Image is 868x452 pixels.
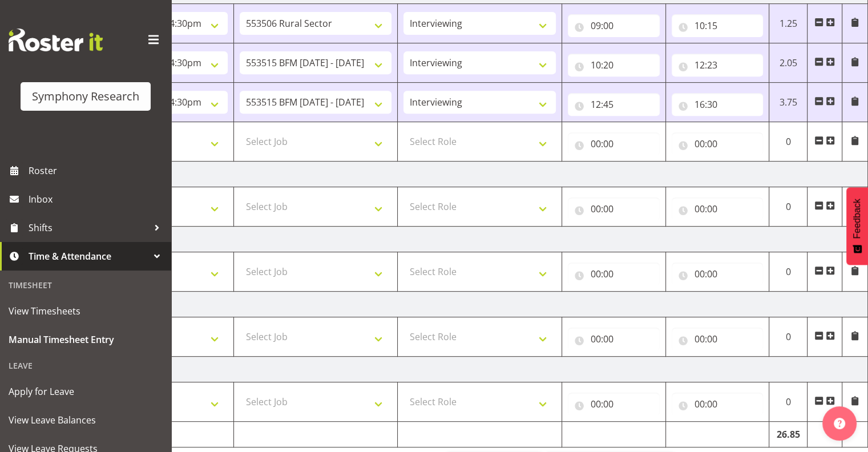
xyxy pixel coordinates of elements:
td: [DATE] [70,162,868,187]
span: Shifts [29,219,148,236]
input: Click to select... [568,93,660,116]
input: Click to select... [672,132,764,155]
input: Click to select... [672,197,764,220]
td: 3.75 [769,83,808,122]
input: Click to select... [672,14,764,37]
div: Symphony Research [32,88,139,105]
td: 0 [769,252,808,292]
td: [DATE] [70,292,868,317]
div: Leave [3,354,168,377]
a: Apply for Leave [3,377,168,406]
a: Manual Timesheet Entry [3,325,168,354]
span: Time & Attendance [29,248,148,265]
a: View Timesheets [3,297,168,325]
td: 0 [769,382,808,422]
input: Click to select... [568,263,660,285]
td: 0 [769,317,808,357]
td: 0 [769,122,808,162]
span: Feedback [852,199,862,239]
input: Click to select... [568,393,660,415]
input: Click to select... [672,54,764,76]
input: Click to select... [672,263,764,285]
span: Inbox [29,191,165,208]
td: 2.05 [769,43,808,83]
td: [DATE] [70,357,868,382]
td: 0 [769,187,808,227]
span: Roster [29,162,165,179]
input: Click to select... [568,197,660,220]
input: Click to select... [568,132,660,155]
input: Click to select... [672,328,764,350]
input: Click to select... [568,328,660,350]
span: Manual Timesheet Entry [9,331,163,348]
img: Rosterit website logo [9,29,103,51]
input: Click to select... [672,393,764,415]
td: 26.85 [769,422,808,447]
span: View Timesheets [9,302,163,320]
span: Apply for Leave [9,383,163,400]
td: 1.25 [769,4,808,43]
img: help-xxl-2.png [834,418,845,429]
input: Click to select... [568,54,660,76]
td: [DATE] [70,227,868,252]
input: Click to select... [568,14,660,37]
div: Timesheet [3,273,168,297]
input: Click to select... [672,93,764,116]
a: View Leave Balances [3,406,168,434]
button: Feedback - Show survey [846,187,868,265]
span: View Leave Balances [9,411,163,429]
